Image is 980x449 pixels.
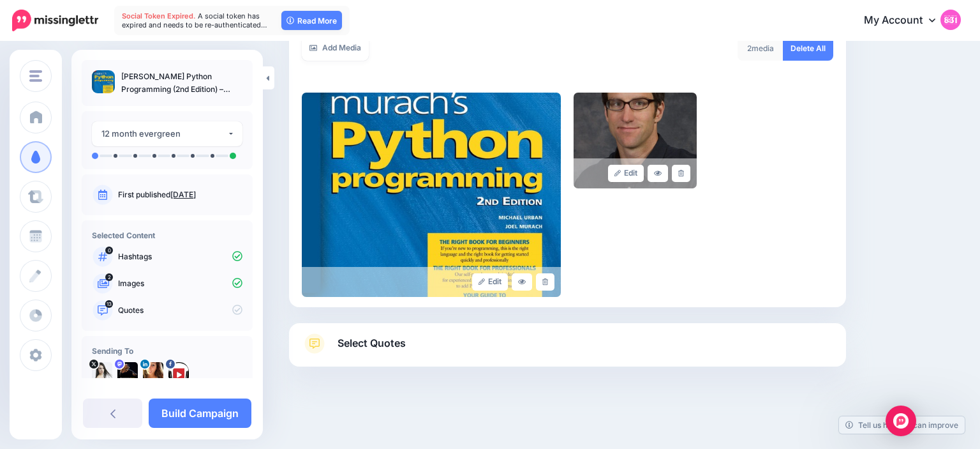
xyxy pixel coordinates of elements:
[92,70,115,93] img: 2f8edf2123a5bc9203d35635ecf01204_thumb.jpg
[281,11,342,30] a: Read More
[29,70,42,82] img: menu.png
[121,70,242,96] p: [PERSON_NAME] Python Programming (2nd Edition) – eBook
[472,273,509,291] a: Edit
[118,251,242,263] p: Hashtags
[747,43,752,53] span: 2
[302,36,369,61] a: Add Media
[608,165,644,182] a: Edit
[12,10,98,31] img: Missinglettr
[101,126,227,141] div: 12 month evergreen
[118,278,242,289] p: Images
[105,273,113,281] span: 2
[302,93,561,297] img: 2f8edf2123a5bc9203d35635ecf01204_large.jpg
[168,362,189,383] img: 307443043_482319977280263_5046162966333289374_n-bsa149661.png
[118,189,242,201] p: First published
[170,190,196,199] a: [DATE]
[105,247,113,254] span: 0
[92,346,242,356] h4: Sending To
[122,11,267,29] span: A social token has expired and needs to be re-authenticated…
[92,121,242,146] button: 12 month evergreen
[122,11,196,20] span: Social Token Expired.
[92,362,112,383] img: tSvj_Osu-58146.jpg
[92,231,242,240] h4: Selected Content
[302,333,833,367] a: Select Quotes
[738,36,783,61] div: media
[338,335,406,352] span: Select Quotes
[105,300,113,308] span: 13
[574,93,697,188] img: 753796760173744735afde987ef6c5d2_large.jpg
[118,305,242,316] p: Quotes
[783,36,833,61] a: Delete All
[117,362,138,383] img: 802740b3fb02512f-84599.jpg
[839,416,965,434] a: Tell us how we can improve
[886,406,916,436] div: Open Intercom Messenger
[851,5,961,36] a: My Account
[143,362,163,383] img: 1537218439639-55706.png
